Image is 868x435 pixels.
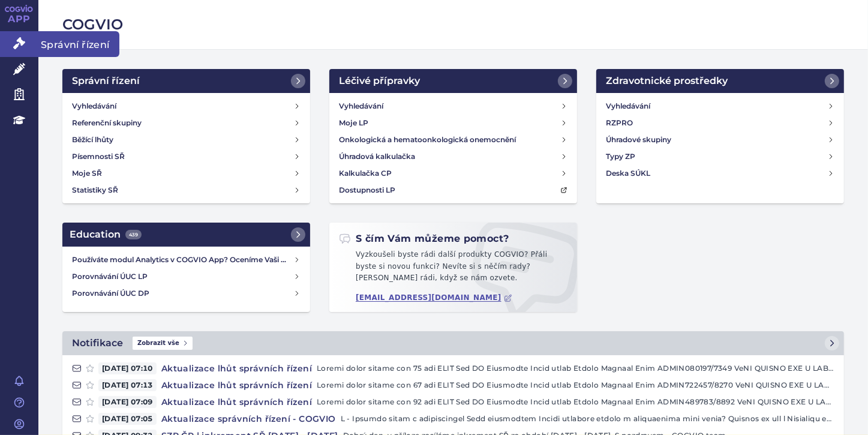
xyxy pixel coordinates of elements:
span: Zobrazit vše [133,337,193,350]
h4: Aktualizace správních řízení - COGVIO [157,413,341,425]
a: Porovnávání ÚUC DP [67,285,305,302]
h4: Moje SŘ [72,167,102,179]
a: Správní řízení [62,69,310,93]
a: Vyhledávání [601,98,839,115]
h4: Písemnosti SŘ [72,151,125,163]
h4: Deska SÚKL [606,167,650,179]
a: Referenční skupiny [67,115,305,131]
a: Moje LP [334,115,572,131]
a: Kalkulačka CP [334,165,572,182]
a: Úhradová kalkulačka [334,148,572,165]
h4: Úhradová kalkulačka [339,151,415,163]
h4: Úhradové skupiny [606,134,671,146]
a: Deska SÚKL [601,165,839,182]
span: [DATE] 07:05 [98,413,157,425]
h4: Porovnávání ÚUC DP [72,287,293,299]
a: Porovnávání ÚUC LP [67,268,305,285]
span: [DATE] 07:09 [98,396,157,408]
h2: Notifikace [72,336,123,350]
h2: Zdravotnické prostředky [606,74,728,88]
a: Vyhledávání [334,98,572,115]
h4: Vyhledávání [606,100,650,112]
a: Onkologická a hematoonkologická onemocnění [334,131,572,148]
h4: Moje LP [339,117,368,129]
h4: Dostupnosti LP [339,184,395,196]
h4: Referenční skupiny [72,117,142,129]
a: Používáte modul Analytics v COGVIO App? Oceníme Vaši zpětnou vazbu! [67,251,305,268]
h4: Běžící lhůty [72,134,113,146]
a: RZPRO [601,115,839,131]
h2: Léčivé přípravky [339,74,420,88]
h4: Používáte modul Analytics v COGVIO App? Oceníme Vaši zpětnou vazbu! [72,254,293,266]
h2: Education [70,227,142,242]
h4: Porovnávání ÚUC LP [72,271,293,283]
h4: Aktualizace lhůt správních řízení [157,396,317,408]
p: Loremi dolor sitame con 75 adi ELIT Sed DO Eiusmodte Incid utlab Etdolo Magnaal Enim ADMIN080197/... [317,362,834,374]
h2: Správní řízení [72,74,140,88]
a: [EMAIL_ADDRESS][DOMAIN_NAME] [356,293,512,302]
h4: Aktualizace lhůt správních řízení [157,362,317,374]
span: [DATE] 07:13 [98,379,157,391]
h4: Aktualizace lhůt správních řízení [157,379,317,391]
h4: Vyhledávání [72,100,116,112]
a: Zdravotnické prostředky [596,69,844,93]
a: Statistiky SŘ [67,182,305,199]
h4: Vyhledávání [339,100,383,112]
span: 439 [125,230,142,239]
a: Písemnosti SŘ [67,148,305,165]
a: Léčivé přípravky [329,69,577,93]
a: Dostupnosti LP [334,182,572,199]
a: Běžící lhůty [67,131,305,148]
h2: S čím Vám můžeme pomoct? [339,232,509,245]
a: Moje SŘ [67,165,305,182]
a: Typy ZP [601,148,839,165]
p: Loremi dolor sitame con 92 adi ELIT Sed DO Eiusmodte Incid utlab Etdolo Magnaal Enim ADMIN489783/... [317,396,834,408]
span: [DATE] 07:10 [98,362,157,374]
h2: COGVIO [62,14,844,35]
a: Vyhledávání [67,98,305,115]
h4: Statistiky SŘ [72,184,118,196]
a: Úhradové skupiny [601,131,839,148]
p: L - Ipsumdo sitam c adipiscingel Sedd eiusmodtem Incidi utlabore etdolo m aliquaenima mini venia?... [341,413,834,425]
h4: Onkologická a hematoonkologická onemocnění [339,134,516,146]
h4: Kalkulačka CP [339,167,392,179]
a: Education439 [62,223,310,247]
h4: RZPRO [606,117,633,129]
h4: Typy ZP [606,151,635,163]
a: NotifikaceZobrazit vše [62,331,844,355]
p: Vyzkoušeli byste rádi další produkty COGVIO? Přáli byste si novou funkci? Nevíte si s něčím rady?... [339,249,567,289]
p: Loremi dolor sitame con 67 adi ELIT Sed DO Eiusmodte Incid utlab Etdolo Magnaal Enim ADMIN722457/... [317,379,834,391]
span: Správní řízení [38,31,119,56]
